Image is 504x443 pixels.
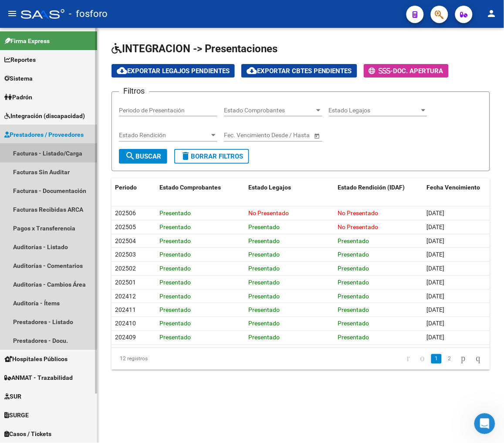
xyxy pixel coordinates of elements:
span: Mensajes [116,294,145,300]
span: No Presentado [338,210,378,216]
span: Presentado [249,320,280,327]
span: [DATE] [427,293,445,300]
span: Integración (discapacidad) [4,111,85,121]
span: [DATE] [427,251,445,258]
span: 202412 [115,293,136,300]
datatable-header-cell: Estado Comprobantes [156,178,245,197]
button: -Doc. Apertura [364,64,449,78]
span: Estado Rendición (IDAF) [338,184,405,191]
div: Envíanos un mensaje [9,117,166,141]
span: 202502 [115,265,136,272]
span: Presentado [249,306,280,313]
span: Estado Comprobantes [159,184,221,191]
span: Presentado [159,210,191,216]
span: Presentado [159,306,191,313]
span: Presentado [249,293,280,300]
span: [DATE] [427,306,445,313]
span: Presentado [338,265,369,272]
span: Presentado [338,320,369,327]
span: Presentado [159,279,191,286]
datatable-header-cell: Estado Legajos [245,178,334,197]
span: Estado Rendición [119,132,210,139]
span: Presentado [159,334,191,341]
span: - [369,67,393,75]
span: Inicio [34,294,53,300]
span: Presentado [249,251,280,258]
span: Estado Comprobantes [224,107,315,114]
span: Exportar Legajos Pendientes [117,67,230,75]
span: Hospitales Públicos [4,355,68,364]
span: Sistema [4,74,33,83]
span: Periodo [115,184,137,191]
span: Presentado [249,334,280,341]
span: Presentado [338,293,369,300]
li: page 2 [443,352,456,366]
span: No Presentado [249,210,289,216]
span: Presentado [159,293,191,300]
span: Padrón [4,92,32,102]
datatable-header-cell: Periodo [112,178,156,197]
span: SURGE [4,411,29,420]
input: End date [258,132,301,139]
span: Estado Legajos [249,184,291,191]
span: - fosforo [69,4,108,24]
span: 202501 [115,279,136,286]
a: go to next page [457,354,470,364]
span: 202410 [115,320,136,327]
span: Presentado [159,265,191,272]
a: 2 [444,354,455,364]
span: Fecha Vencimiento [427,184,480,191]
button: Open calendar [312,131,321,140]
span: [DATE] [427,237,445,244]
p: Hola! [PERSON_NAME] [17,62,157,91]
li: page 1 [430,352,443,366]
span: Presentado [338,306,369,313]
span: Presentado [159,320,191,327]
a: 1 [431,354,442,364]
span: [DATE] [427,265,445,272]
datatable-header-cell: Estado Rendición (IDAF) [334,178,423,197]
span: Presentado [338,251,369,258]
span: Presentado [338,279,369,286]
h3: Filtros [119,85,149,97]
span: SUR [4,392,21,402]
span: Presentado [159,237,191,244]
a: go to previous page [416,354,429,364]
span: 202409 [115,334,136,341]
span: Presentado [159,223,191,230]
span: Doc. Apertura [393,67,443,75]
a: go to last page [472,354,484,364]
span: Presentado [249,237,280,244]
span: Presentado [249,279,280,286]
span: 202503 [115,251,136,258]
span: ANMAT - Trazabilidad [4,373,73,383]
span: Exportar Cbtes Pendientes [247,67,352,75]
mat-icon: search [125,151,135,161]
iframe: Intercom live chat [474,413,495,434]
datatable-header-cell: Fecha Vencimiento [423,178,490,197]
span: 202411 [115,306,136,313]
mat-icon: cloud_download [117,65,127,76]
span: Prestadores / Proveedores [4,130,84,139]
span: Estado Legajos [329,107,419,114]
button: Mensajes [87,272,174,307]
span: [DATE] [427,320,445,327]
mat-icon: person [487,8,497,19]
span: Buscar [125,152,161,160]
span: Reportes [4,55,36,64]
span: Presentado [249,265,280,272]
a: go to first page [403,354,414,364]
span: [DATE] [427,210,445,216]
mat-icon: cloud_download [247,65,257,76]
button: Borrar Filtros [174,149,249,164]
mat-icon: delete [180,151,191,161]
span: 202505 [115,223,136,230]
span: Presentado [159,251,191,258]
span: Presentado [338,237,369,244]
span: Borrar Filtros [180,152,243,160]
button: Buscar [119,149,167,164]
button: Exportar Cbtes Pendientes [241,64,357,78]
div: Envíanos un mensaje [18,125,145,134]
span: Presentado [249,223,280,230]
span: Firma Express [4,36,50,46]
